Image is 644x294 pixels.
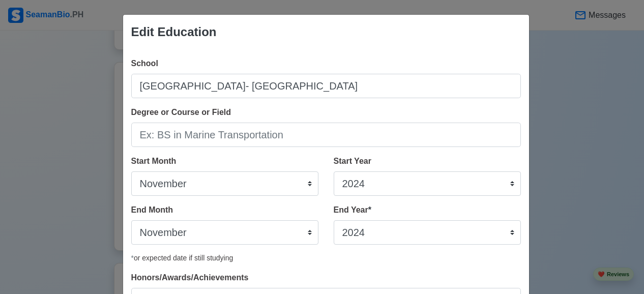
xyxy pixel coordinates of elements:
[131,253,521,263] div: or expected date if still studying
[131,273,249,282] span: Honors/Awards/Achievements
[334,204,371,216] label: End Year
[131,155,177,167] label: Start Month
[131,74,521,98] input: Ex: PMI Colleges Bohol
[131,108,231,116] span: Degree or Course or Field
[131,204,173,216] label: End Month
[131,23,217,41] div: Edit Education
[334,155,371,167] label: Start Year
[131,59,158,68] span: School
[131,123,521,147] input: Ex: BS in Marine Transportation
